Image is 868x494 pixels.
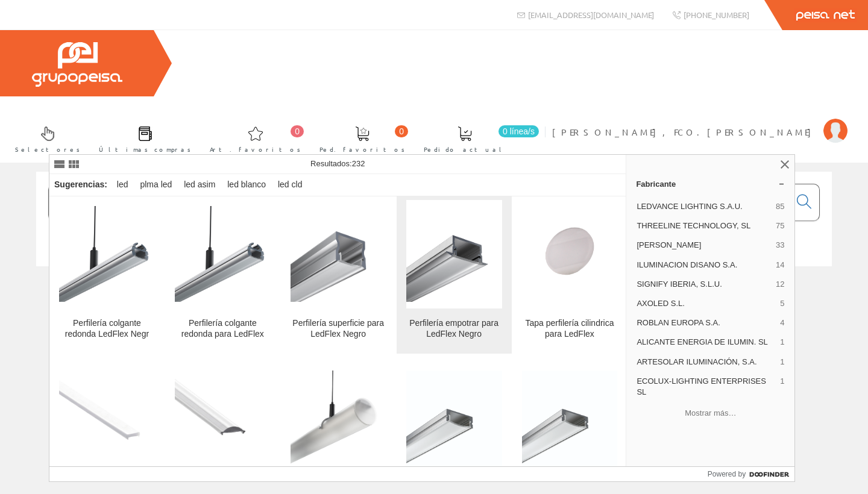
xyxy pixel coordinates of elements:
span: ILUMINACION DISANO S.A. [637,260,771,270]
div: led [112,174,133,196]
span: 0 [395,125,408,137]
span: ARTESOLAR ILUMINACIÓN, S.A. [637,357,775,367]
a: [PERSON_NAME], FCO.[PERSON_NAME] [552,116,848,128]
div: led cld [273,174,307,196]
span: 12 [776,279,784,290]
span: Ped. favoritos [319,143,405,155]
div: Perfilería superficie para LedFlex Negro [291,318,386,340]
span: SIGNIFY IBERIA, S.L.U. [637,279,771,290]
div: Perfilería colgante redonda LedFlex Negr [59,318,155,340]
span: 1 [780,376,784,398]
a: Perfilería empotrar para LedFlex Negro Perfilería empotrar para LedFlex Negro [397,190,512,354]
img: Perfilería superficie para LedFlex Negro [291,206,386,302]
a: Últimas compras [87,116,197,160]
div: plma led [135,174,177,196]
span: 33 [776,240,784,251]
span: 85 [776,201,784,212]
div: Perfilería empotrar para LedFlex Negro [406,318,502,340]
div: © Grupo Peisa [36,281,832,292]
img: Perfilería colgante redonda LedFlex Negr [59,206,155,302]
span: THREELINE TECHNOLOGY, SL [637,220,771,231]
img: Tapa perfilería cilindrica para LedFlex [522,206,618,302]
span: LEDVANCE LIGHTING S.A.U. [637,201,771,212]
img: Difusor opal perfilería pisable LedFlex [59,370,155,466]
span: 75 [776,220,784,231]
span: Selectores [15,143,80,155]
span: Powered by [708,469,746,480]
span: 232 [352,159,365,168]
img: Perfilería cilindrica opal para LedFlex [291,370,386,466]
span: ROBLAN EUROPA S.A. [637,317,775,328]
span: Últimas compras [99,143,191,155]
span: Art. favoritos [210,143,301,155]
div: led asim [179,174,220,196]
img: Perfilería superficie slim para LedFlex [522,370,618,466]
a: Tapa perfilería cilindrica para LedFlex Tapa perfilería cilindrica para LedFlex [512,190,627,354]
a: Perfilería colgante redonda LedFlex Negr Perfilería colgante redonda LedFlex Negr [49,190,165,354]
div: led blanco [222,174,271,196]
div: Sugerencias: [49,177,110,193]
img: Perfilería empotrar para LedFlex Negro [406,206,502,302]
span: ECOLUX-LIGHTING ENTERPRISES SL [637,376,775,398]
a: Selectores [3,116,86,160]
span: Resultados: [310,159,365,168]
span: 0 línea/s [498,125,539,137]
span: 5 [780,298,784,309]
span: ALICANTE ENERGIA DE ILUMIN. SL [637,337,775,348]
span: 4 [780,317,784,328]
img: Grupo Peisa [32,42,122,87]
span: [EMAIL_ADDRESS][DOMAIN_NAME] [528,10,654,20]
a: Fabricante [626,174,794,193]
span: 1 [780,357,784,367]
div: Tapa perfilería cilindrica para LedFlex [522,318,618,340]
img: Difusor lente perfilería angular LedFlex [175,370,271,466]
a: Perfilería colgante redonda para LedFlex Perfilería colgante redonda para LedFlex [165,190,280,354]
img: Perfilería colgante redonda para LedFlex [175,206,271,302]
span: 0 [291,125,304,137]
button: Mostrar más… [631,403,790,423]
span: 1 [780,337,784,348]
span: [PERSON_NAME] [637,240,771,251]
a: Perfilería superficie para LedFlex Negro Perfilería superficie para LedFlex Negro [281,190,396,354]
div: Perfilería colgante redonda para LedFlex [175,318,271,340]
span: [PERSON_NAME], FCO.[PERSON_NAME] [552,126,817,138]
span: Pedido actual [424,143,506,155]
span: [PHONE_NUMBER] [684,10,749,20]
a: Powered by [708,467,795,481]
img: Perfilería superficie slim LedFlex Negro [406,370,502,466]
span: 14 [776,260,784,270]
span: AXOLED S.L. [637,298,775,309]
